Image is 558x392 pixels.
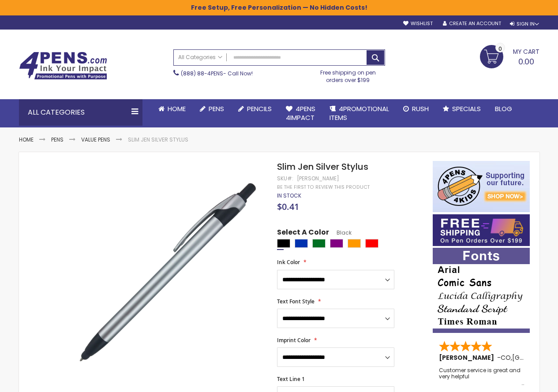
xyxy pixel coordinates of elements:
span: Pens [209,104,224,113]
img: slim_jen_silver_side_blk_1.jpg [64,174,266,375]
span: Pencils [247,104,272,113]
span: 4Pens 4impact [286,104,315,122]
span: 0.00 [518,56,534,67]
a: (888) 88-4PENS [181,70,223,77]
a: Pens [193,99,231,119]
span: All Categories [178,54,222,61]
strong: SKU [277,175,293,182]
span: - Call Now! [181,70,253,77]
img: font-personalization-examples [433,248,530,333]
span: 0 [498,45,502,53]
img: Free shipping on orders over $199 [433,214,530,246]
span: Select A Color [277,228,329,239]
div: Orange [348,239,361,248]
span: [PERSON_NAME] [439,353,497,362]
a: Home [151,99,193,119]
a: Pens [51,136,64,143]
div: Customer service is great and very helpful [439,367,524,386]
span: Ink Color [277,258,300,266]
span: Specials [452,104,481,113]
div: Black [277,239,290,248]
img: 4pens 4 kids [433,161,530,212]
span: $0.41 [277,201,299,213]
span: 4PROMOTIONAL ITEMS [330,104,389,122]
a: Home [19,136,34,143]
a: Value Pens [81,136,110,143]
img: 4Pens Custom Pens and Promotional Products [19,52,107,80]
a: All Categories [174,50,227,64]
a: Wishlist [403,20,433,27]
div: Availability [277,192,301,199]
span: Text Line 1 [277,375,305,383]
a: Pencils [231,99,279,119]
a: 4PROMOTIONALITEMS [322,99,396,128]
a: 4Pens4impact [279,99,322,128]
div: Purple [330,239,343,248]
span: In stock [277,192,301,199]
a: Create an Account [443,20,501,27]
span: Imprint Color [277,336,311,344]
li: Slim Jen Silver Stylus [128,136,188,143]
span: CO [501,353,511,362]
div: Green [312,239,326,248]
a: Specials [436,99,488,119]
div: Red [365,239,378,248]
span: Rush [412,104,429,113]
span: Blog [495,104,512,113]
span: Slim Jen Silver Stylus [277,161,368,173]
span: Home [168,104,186,113]
a: Blog [488,99,519,119]
div: Free shipping on pen orders over $199 [311,66,385,83]
a: 0.00 0 [480,45,539,67]
div: Blue [295,239,308,248]
span: Black [329,229,352,236]
a: Rush [396,99,436,119]
div: [PERSON_NAME] [297,175,339,182]
span: Text Font Style [277,298,315,305]
div: All Categories [19,99,142,126]
a: Be the first to review this product [277,184,370,190]
div: Sign In [510,21,539,27]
